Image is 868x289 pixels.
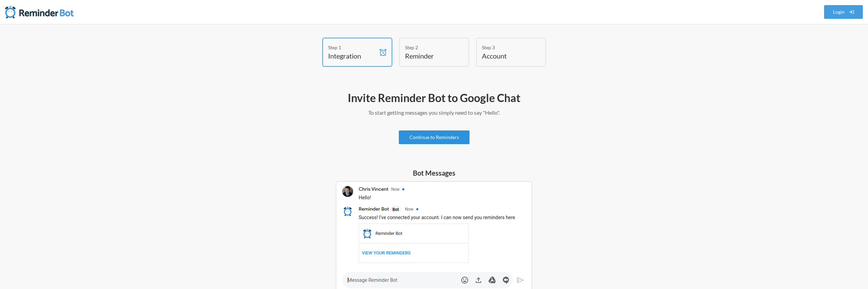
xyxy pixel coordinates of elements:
h5: Bot Messages [336,168,532,178]
a: Login [824,5,863,19]
h4: Account [482,51,530,61]
img: Reminder Bot [5,5,74,19]
a: Continue to Reminders [399,130,470,144]
h4: Reminder [405,51,453,61]
div: Step 2 [405,44,453,51]
h2: Invite Reminder Bot to Google Chat [235,91,633,105]
div: Step 3 [482,44,530,51]
div: Step 1 [328,44,376,51]
p: To start getting messages you simply need to say "Hello". [235,109,633,117]
h4: Integration [328,51,376,61]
